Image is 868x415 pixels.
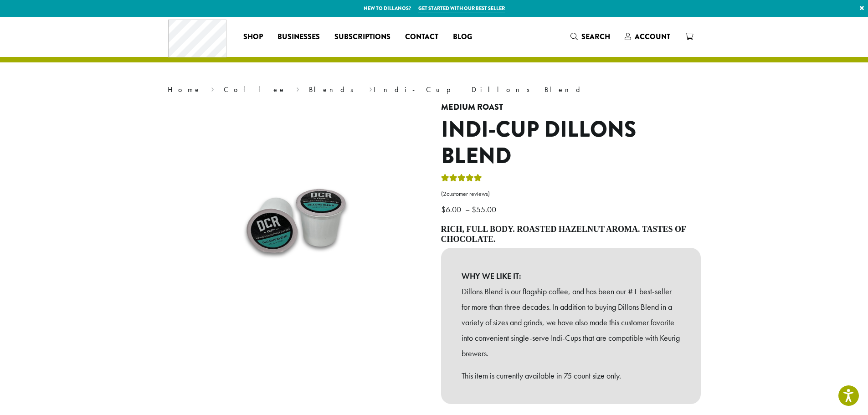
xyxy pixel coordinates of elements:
[462,268,680,284] b: WHY WE LIKE IT:
[405,31,438,43] span: Contact
[309,85,360,94] a: Blends
[441,204,463,215] bdi: 6.00
[441,117,701,169] h1: Indi-Cup Dillons Blend
[369,81,372,95] span: ›
[441,173,482,186] div: Rated 5.00 out of 5
[441,102,701,113] h4: Medium Roast
[472,204,476,215] span: $
[443,190,447,198] span: 2
[462,368,680,384] p: This item is currently available in 75 count size only.
[211,81,214,95] span: ›
[418,5,505,12] a: Get started with our best seller
[581,31,610,42] span: Search
[224,85,286,94] a: Coffee
[441,204,446,215] span: $
[168,84,701,95] nav: Breadcrumb
[462,284,680,361] p: Dillons Blend is our flagship coffee, and has been our #1 best-seller for more than three decades...
[441,190,701,199] a: (2customer reviews)
[296,81,299,95] span: ›
[236,30,270,44] a: Shop
[168,85,201,94] a: Home
[243,31,263,43] span: Shop
[635,31,670,42] span: Account
[334,31,390,43] span: Subscriptions
[465,204,470,215] span: –
[441,225,701,244] h4: Rich, full body. Roasted hazelnut aroma. Tastes of chocolate.
[453,31,472,43] span: Blog
[277,31,320,43] span: Businesses
[563,29,617,44] a: Search
[472,204,498,215] bdi: 55.00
